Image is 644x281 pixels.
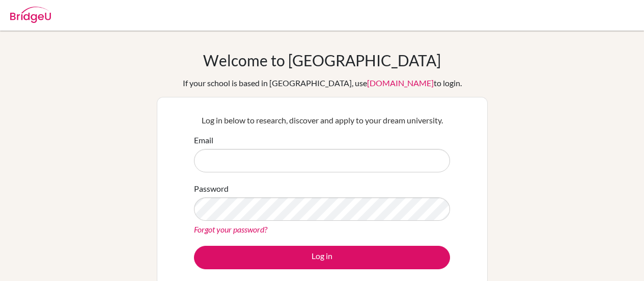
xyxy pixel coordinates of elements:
[183,77,462,89] div: If your school is based in [GEOGRAPHIC_DATA], use to login.
[10,7,51,23] img: Bridge-U
[194,183,229,195] label: Password
[194,246,450,269] button: Log in
[203,51,441,69] h1: Welcome to [GEOGRAPHIC_DATA]
[194,134,213,146] label: Email
[194,224,267,234] a: Forgot your password?
[194,114,450,126] p: Log in below to research, discover and apply to your dream university.
[367,78,434,88] a: [DOMAIN_NAME]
